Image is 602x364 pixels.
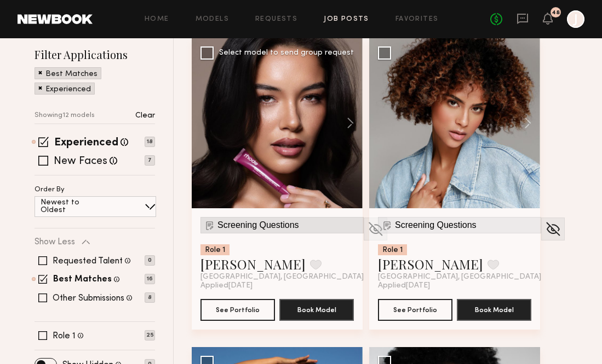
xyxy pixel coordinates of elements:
div: Role 1 [200,244,230,255]
p: Show Less [35,238,75,246]
h2: Filter Applications [35,47,155,62]
div: Role 1 [378,244,407,255]
a: Models [196,16,229,23]
button: Book Model [279,299,354,321]
a: Book Model [457,304,531,314]
a: Requests [255,16,297,23]
button: See Portfolio [378,299,452,321]
p: Newest to Oldest [41,199,106,214]
p: Order By [35,186,65,193]
button: See Portfolio [200,299,275,321]
label: Best Matches [53,275,112,284]
p: 0 [145,255,155,266]
img: Submission Icon [204,220,215,231]
p: 18 [145,137,155,147]
a: [PERSON_NAME] [378,255,483,273]
img: Unhide Model [544,221,561,237]
a: J [567,10,584,28]
p: Showing 12 models [35,112,95,119]
img: Unhide Model [367,221,384,237]
button: Book Model [457,299,531,321]
a: Book Model [279,304,354,314]
label: New Faces [54,156,107,167]
p: Clear [135,112,155,120]
div: Applied [DATE] [378,281,531,290]
p: 25 [145,330,155,340]
p: 7 [145,155,155,166]
a: Home [145,16,169,23]
div: Select model to send group request [219,49,354,57]
p: 8 [145,292,155,303]
p: 16 [145,274,155,284]
p: Experienced [45,86,91,93]
a: Favorites [395,16,439,23]
label: Requested Talent [53,257,123,266]
div: Applied [DATE] [200,281,354,290]
label: Role 1 [53,332,76,340]
p: Best Matches [45,71,98,78]
label: Experienced [54,138,118,149]
img: Submission Icon [382,220,393,231]
span: Screening Questions [395,220,477,230]
span: [GEOGRAPHIC_DATA], [GEOGRAPHIC_DATA] [378,273,541,281]
span: [GEOGRAPHIC_DATA], [GEOGRAPHIC_DATA] [200,273,364,281]
span: Screening Questions [217,220,299,230]
a: [PERSON_NAME] [200,255,306,273]
label: Other Submissions [53,294,124,303]
div: 48 [552,10,560,16]
a: Job Posts [324,16,369,23]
